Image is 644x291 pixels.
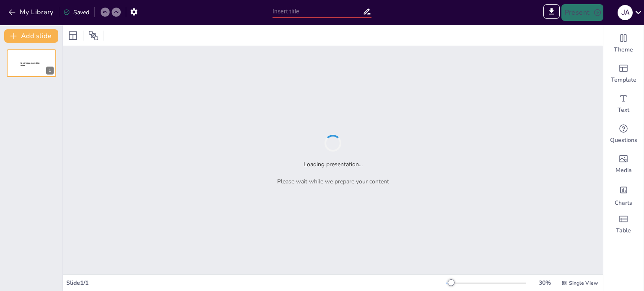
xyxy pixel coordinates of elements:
span: Single View [569,279,598,287]
h2: Loading presentation... [304,160,363,169]
input: Insert title [273,5,363,18]
div: Add text boxes [603,89,644,119]
span: Table [616,227,631,235]
div: J A [618,5,633,20]
div: Saved [63,8,89,17]
span: Position [88,31,99,41]
span: Theme [614,46,633,54]
span: Text [618,106,629,114]
div: 1 [46,67,54,75]
div: Add ready made slides [603,59,644,89]
span: Template [611,76,636,84]
button: J A [618,4,633,21]
div: 1 [7,49,56,77]
div: Get real-time input from your audience [603,119,644,149]
div: Add charts and graphs [603,179,644,209]
span: Questions [610,136,637,144]
p: Please wait while we prepare your content [277,177,389,186]
span: Charts [615,199,632,207]
span: Media [615,166,632,175]
button: Present [561,4,603,21]
span: Sendsteps presentation editor [21,62,40,67]
div: Change the overall theme [603,28,644,59]
div: Slide 1 / 1 [66,278,446,287]
div: Layout [66,29,80,42]
div: 30 % [535,278,555,287]
div: Add a table [603,209,644,239]
div: Add images, graphics, shapes or video [603,149,644,179]
button: Add slide [4,29,58,43]
span: Export to PowerPoint [543,4,560,21]
button: My Library [6,5,57,19]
